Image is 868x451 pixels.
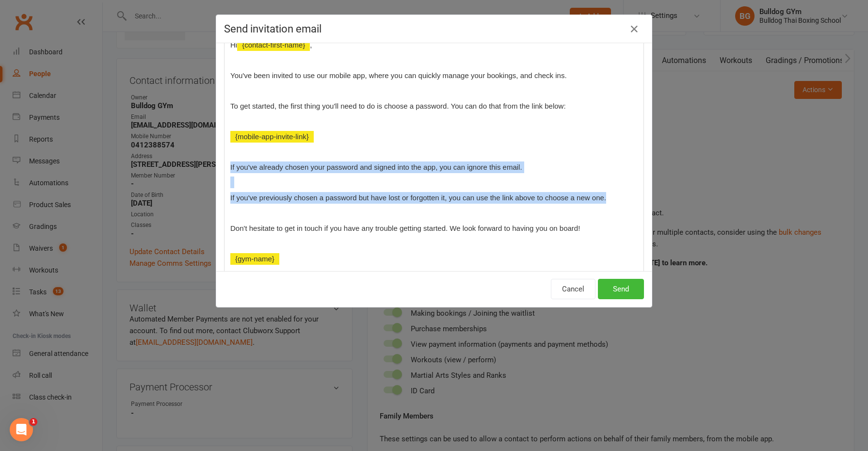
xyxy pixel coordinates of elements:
[230,41,237,49] span: Hi
[30,418,37,426] span: 1
[224,23,644,35] h4: Send invitation email
[310,41,312,49] span: ,
[598,279,644,299] button: Send
[230,71,567,80] span: You've been invited to use our mobile app, where you can quickly manage your bookings, and check ...
[230,224,580,232] span: Don't hesitate to get in touch if you have any trouble getting started. We look forward to having...
[551,279,595,299] button: Cancel
[10,418,33,441] iframe: Intercom live chat
[230,193,606,202] span: If you've previously chosen a password but have lost or forgotten it, you can use the link above ...
[627,21,642,37] button: Close
[230,163,522,171] span: If you've already chosen your password and signed into the app, you can ignore this email.
[230,102,566,110] span: To get started, the first thing you'll need to do is choose a password. You can do that from the ...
